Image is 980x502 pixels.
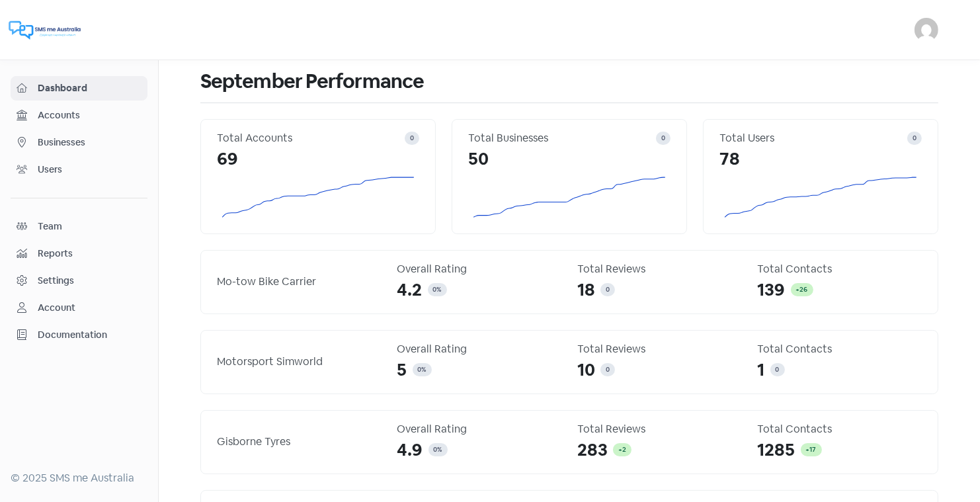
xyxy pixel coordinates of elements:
[758,261,922,277] div: Total Contacts
[217,146,419,172] div: 69
[38,328,142,342] span: Documentation
[796,285,808,294] span: +26
[38,247,142,261] span: Reports
[11,214,147,239] a: Team
[434,445,438,454] span: 0
[618,445,626,454] span: +2
[422,365,427,374] span: %
[217,354,382,370] div: Motorsport Simworld
[38,274,74,288] div: Settings
[606,285,610,294] span: 0
[11,103,147,128] a: Accounts
[397,357,407,383] span: 5
[758,437,796,463] span: 1285
[217,130,405,146] div: Total Accounts
[806,445,817,454] span: +17
[577,261,742,277] div: Total Reviews
[438,445,442,454] span: %
[468,146,671,172] div: 50
[410,134,414,142] span: 0
[913,134,917,142] span: 0
[577,277,595,303] span: 18
[661,134,665,142] span: 0
[38,136,142,149] span: Businesses
[468,130,656,146] div: Total Businesses
[418,365,422,374] span: 0
[397,261,562,277] div: Overall Rating
[577,437,608,463] span: 283
[397,421,562,437] div: Overall Rating
[11,241,147,266] a: Reports
[11,157,147,182] a: Users
[577,341,742,357] div: Total Reviews
[217,434,382,450] div: Gisborne Tyres
[11,470,147,486] div: © 2025 SMS me Australia
[38,220,142,233] span: Team
[38,108,142,122] span: Accounts
[758,277,786,303] span: 139
[758,421,922,437] div: Total Contacts
[217,274,382,290] div: Mo-tow Bike Carrier
[11,130,147,155] a: Businesses
[719,146,922,172] div: 78
[577,421,742,437] div: Total Reviews
[38,81,142,95] span: Dashboard
[200,60,938,103] h1: September Performance
[38,163,142,177] span: Users
[776,365,780,374] span: 0
[758,357,765,383] span: 1
[11,296,147,320] a: Account
[11,269,147,293] a: Settings
[915,18,938,42] img: User
[577,357,595,383] span: 10
[433,285,437,294] span: 0
[11,76,147,101] a: Dashboard
[758,341,922,357] div: Total Contacts
[397,277,423,303] span: 4.2
[38,301,75,315] div: Account
[606,365,610,374] span: 0
[11,323,147,347] a: Documentation
[719,130,907,146] div: Total Users
[437,285,442,294] span: %
[397,341,562,357] div: Overall Rating
[397,437,423,463] span: 4.9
